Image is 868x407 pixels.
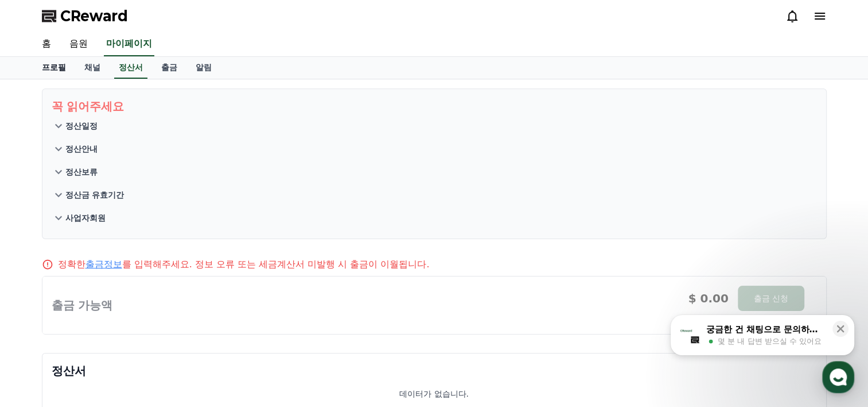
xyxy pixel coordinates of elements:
[52,98,817,114] p: 꼭 읽어주세요
[65,143,98,155] p: 정산안내
[148,312,220,340] a: 설정
[114,57,147,79] a: 정산서
[65,166,98,178] p: 정산보류
[60,7,128,25] span: CReward
[36,329,43,338] span: 홈
[33,32,60,56] a: 홈
[52,137,817,160] button: 정산안내
[75,57,110,79] a: 채널
[58,258,430,271] p: 정확한 를 입력해주세요. 정보 오류 또는 세금계산서 미발행 시 출금이 이월됩니다.
[52,160,817,183] button: 정산보류
[33,57,75,79] a: 프로필
[85,259,122,270] a: 출금정보
[105,329,119,339] span: 대화
[65,120,98,132] p: 정산일정
[76,312,148,340] a: 대화
[52,363,817,379] p: 정산서
[42,7,128,25] a: CReward
[52,183,817,206] button: 정산금 유효기간
[52,114,817,137] button: 정산일정
[152,57,186,79] a: 출금
[60,32,97,56] a: 음원
[52,206,817,229] button: 사업자회원
[65,189,124,201] p: 정산금 유효기간
[3,312,76,340] a: 홈
[399,388,469,400] p: 데이터가 없습니다.
[186,57,221,79] a: 알림
[65,212,106,224] p: 사업자회원
[104,32,154,56] a: 마이페이지
[177,329,191,338] span: 설정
